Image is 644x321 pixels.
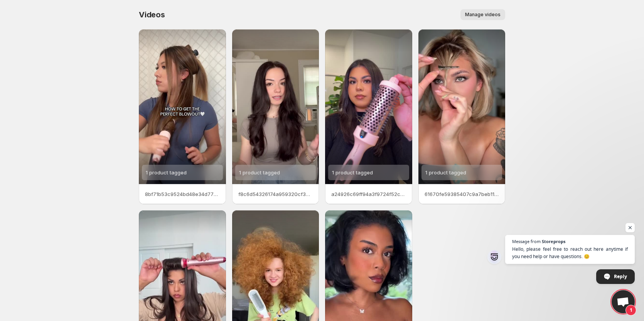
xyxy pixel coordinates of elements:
[512,239,541,243] span: Message from
[625,305,636,316] span: 1
[332,169,373,176] span: 1 product tagged
[614,270,627,283] span: Reply
[139,10,165,19] span: Videos
[425,169,466,176] span: 1 product tagged
[612,290,635,313] a: Open chat
[145,190,220,198] p: 8bf71b53c9524bd48e34d773e4685fd3HD-1080p-25Mbps-39209214
[512,245,628,260] span: Hello, please feel free to reach out here anytime if you need help or have questions. 😊
[460,9,505,20] button: Manage videos
[465,12,501,18] span: Manage videos
[146,169,187,176] span: 1 product tagged
[331,190,406,198] p: a24926c69ff94a3f9724f52cbacc3a71HD-1080p-72Mbps-54968918
[425,190,499,198] p: 61670fe59385407c9a7beb11958e526fHD-1080p-25Mbps-39209212
[542,239,565,243] span: Storeprops
[238,190,313,198] p: f8c6d54326174a959320cf3eb323c5acHD-1080p-33Mbps-39209213
[239,169,280,176] span: 1 product tagged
